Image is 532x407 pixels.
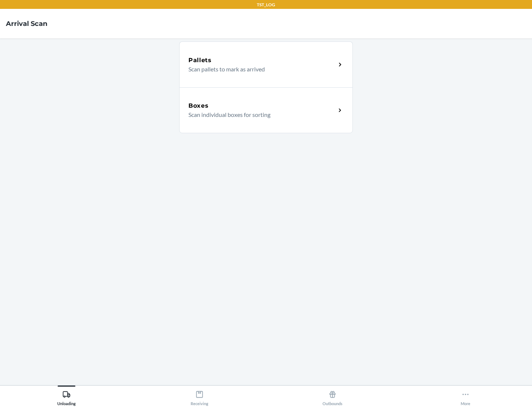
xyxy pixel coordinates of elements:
a: BoxesScan individual boxes for sorting [179,87,353,133]
p: TST_LOG [257,1,275,8]
h4: Arrival Scan [6,19,47,28]
div: Unloading [57,387,76,406]
p: Scan pallets to mark as arrived [188,65,330,74]
p: Scan individual boxes for sorting [188,110,330,119]
div: More [461,387,470,406]
div: Receiving [191,387,208,406]
div: Outbounds [323,387,342,406]
button: Receiving [133,386,266,406]
a: PalletsScan pallets to mark as arrived [179,41,353,87]
h5: Pallets [188,56,212,65]
h5: Boxes [188,101,209,110]
button: Outbounds [266,386,399,406]
button: More [399,386,532,406]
